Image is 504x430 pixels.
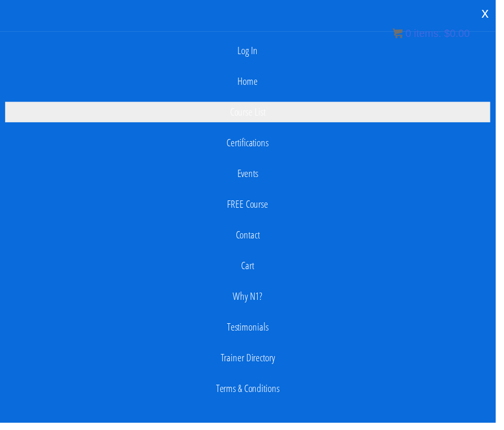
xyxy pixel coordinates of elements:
div: x [483,3,504,24]
a: Events [5,166,499,187]
span: 0 [412,28,418,40]
a: Trainer Directory [5,353,499,374]
a: Testimonials [5,322,499,343]
span: items: [421,28,449,40]
a: Home [5,72,499,93]
a: Log In [5,41,499,62]
a: Certifications [5,135,499,156]
a: 0 items: $0.00 [399,28,478,40]
a: Terms & Conditions [5,385,499,406]
a: FREE Course [5,197,499,218]
img: icon11.png [399,29,410,39]
a: Contact [5,229,499,249]
a: Course List [5,104,499,124]
a: Cart [5,260,499,281]
a: Why N1? [5,291,499,312]
span: $ [452,28,458,40]
bdi: 0.00 [452,28,478,40]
